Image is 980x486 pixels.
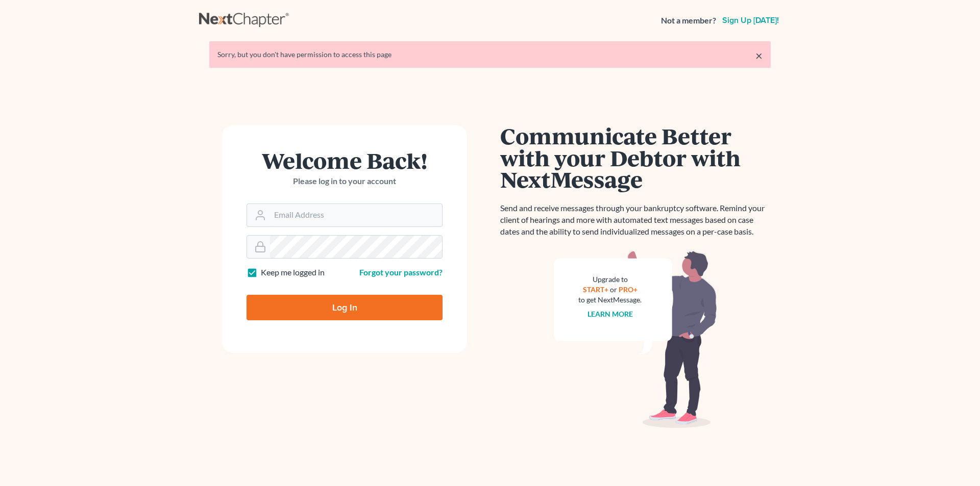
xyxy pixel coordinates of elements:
a: PRO+ [619,285,638,294]
h1: Welcome Back! [247,149,443,171]
a: Sign up [DATE]! [720,16,781,24]
a: Forgot your password? [359,267,443,277]
label: Keep me logged in [261,267,325,278]
img: nextmessage_bg-59042aed3d76b12b5cd301f8e5b87938c9018125f34e5fa2b7a6b67550977c72.svg [554,250,717,428]
strong: Not a member? [661,15,716,27]
h1: Communicate Better with your Debtor with NextMessage [500,125,771,190]
p: Please log in to your account [247,175,443,187]
input: Email Address [270,204,442,226]
span: or [610,285,617,294]
a: × [755,49,763,62]
div: to get NextMessage. [578,295,642,305]
p: Send and receive messages through your bankruptcy software. Remind your client of hearings and mo... [500,202,771,238]
a: Learn more [587,310,633,318]
a: START+ [583,285,608,294]
div: Sorry, but you don't have permission to access this page [217,49,763,60]
div: Upgrade to [578,274,642,285]
input: Log In [247,295,443,320]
